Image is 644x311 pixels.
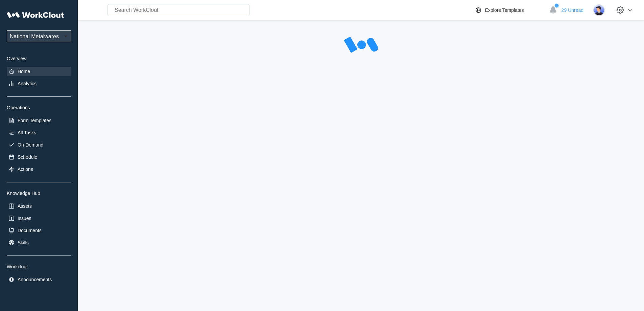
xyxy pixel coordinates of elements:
div: Home [18,69,30,74]
div: Analytics [18,81,37,86]
a: Issues [7,214,71,223]
a: All Tasks [7,128,71,137]
div: Knowledge Hub [7,191,71,196]
div: Workclout [7,264,71,269]
div: Form Templates [18,118,51,123]
a: Skills [7,238,71,247]
img: user-5.png [593,4,605,16]
div: Assets [18,203,32,209]
a: Analytics [7,79,71,88]
a: Assets [7,201,71,211]
a: Home [7,67,71,76]
a: Form Templates [7,116,71,125]
div: All Tasks [18,130,36,135]
span: 29 Unread [562,7,583,13]
div: Documents [18,228,42,233]
a: Explore Templates [474,6,546,14]
a: Announcements [7,275,71,284]
div: Explore Templates [485,7,524,13]
div: Schedule [18,154,37,160]
div: On-Demand [18,142,43,148]
div: Announcements [18,277,52,282]
a: Actions [7,164,71,174]
div: Issues [18,216,31,221]
a: On-Demand [7,140,71,150]
div: Skills [18,240,29,245]
div: Actions [18,166,33,172]
div: Overview [7,56,71,61]
div: Operations [7,105,71,110]
input: Search WorkClout [108,4,249,16]
a: Documents [7,226,71,235]
a: Schedule [7,152,71,162]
